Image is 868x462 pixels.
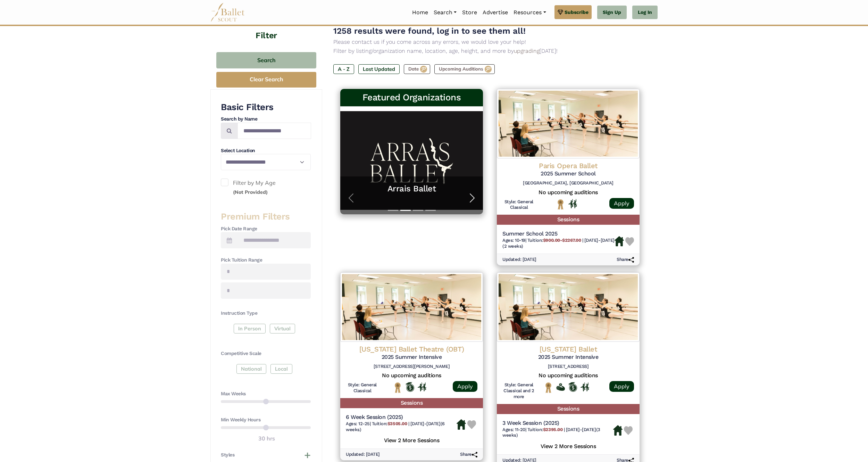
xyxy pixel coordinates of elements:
[425,206,436,214] button: Slide 4
[346,92,477,104] h3: Featured Organizations
[333,26,526,36] span: 1258 results were found, log in to see them all!
[221,179,311,196] label: Filter by My Age
[502,180,634,186] h6: [GEOGRAPHIC_DATA], [GEOGRAPHIC_DATA]
[431,5,459,20] a: Search
[502,372,634,379] h5: No upcoming auditions
[632,6,658,19] a: Log In
[221,211,311,223] h3: Premium Filters
[502,161,634,170] h4: Paris Opera Ballet
[216,72,316,88] button: Clear Search
[556,383,565,391] img: Offers Financial Aid
[221,257,311,264] h4: Pick Tuition Range
[346,421,370,426] span: Ages: 12-25
[221,416,311,423] h4: Min Weekly Hours
[372,421,408,426] span: Tuition:
[460,452,477,457] h6: Share
[346,435,477,444] h5: View 2 More Sessions
[497,272,640,342] img: Logo
[502,238,615,249] span: [DATE]-[DATE] (2 weeks)
[347,183,476,194] a: Arrais Ballet
[237,123,311,139] input: Search by names...
[434,64,495,74] label: Upcoming Auditions
[221,310,311,317] h4: Instruction Type
[514,48,540,54] a: upgrading
[453,381,477,392] a: Apply
[502,420,613,427] h5: 3 Week Session (2025)
[388,206,398,214] button: Slide 1
[497,404,640,414] h5: Sessions
[480,5,511,20] a: Advertise
[221,452,234,459] h4: Styles
[346,414,457,421] h5: 6 Week Session (2025)
[502,238,615,249] h6: | |
[404,64,430,74] label: Date
[609,198,634,209] a: Apply
[358,64,400,74] label: Last Updated
[333,38,646,47] p: Please contact us if you come across any errors, we would love your help!
[502,354,634,361] h5: 2025 Summer Intensive
[333,47,646,56] p: Filter by listing/organization name, location, age, height, and more by [DATE]!
[346,421,445,432] span: [DATE]-[DATE] (6 weeks)
[615,236,624,247] img: Housing Available
[613,425,623,436] img: Housing Available
[565,8,589,16] span: Subscribe
[216,52,316,68] button: Search
[554,5,592,19] a: Subscribe
[221,225,311,232] h4: Pick Date Range
[568,382,577,392] img: Offers Scholarship
[609,381,634,392] a: Apply
[346,421,457,433] h6: | |
[502,189,634,196] h5: No upcoming auditions
[346,345,477,354] h4: [US_STATE] Ballet Theatre (OBT)
[543,427,562,432] b: $2395.00
[581,382,589,391] img: In Person
[210,13,322,42] h4: Filter
[502,427,600,438] span: [DATE]-[DATE] (3 weeks)
[527,427,564,432] span: Tuition:
[568,199,577,208] img: In Person
[558,8,563,16] img: gem.svg
[387,421,407,426] b: $3505.00
[502,199,535,211] h6: Style: General Classical
[511,5,549,20] a: Resources
[502,427,525,432] span: Ages: 11-20
[556,199,565,210] img: National
[625,237,634,246] img: Heart
[346,364,477,370] h6: [STREET_ADDRESS][PERSON_NAME]
[346,382,379,394] h6: Style: General Classical
[333,64,354,74] label: A - Z
[413,206,423,214] button: Slide 3
[393,382,402,393] img: National
[502,170,634,178] h5: 2025 Summer School
[346,354,477,361] h5: 2025 Summer Intensive
[624,426,633,435] img: Heart
[340,272,483,342] img: Logo
[346,452,380,457] h6: Updated: [DATE]
[457,419,466,430] img: Housing Available
[502,382,535,400] h6: Style: General Classical and 2 more
[221,390,311,397] h4: Max Weeks
[233,189,268,195] small: (Not Provided)
[502,364,634,370] h6: [STREET_ADDRESS]
[258,434,275,443] output: 30 hrs
[544,382,553,393] img: National
[221,116,311,123] h4: Search by Name
[340,398,483,408] h5: Sessions
[409,5,431,20] a: Home
[418,382,426,391] img: In Person
[346,372,477,379] h5: No upcoming auditions
[502,257,536,263] h6: Updated: [DATE]
[221,101,311,113] h3: Basic Filters
[406,382,414,392] img: Offers Scholarship
[497,89,640,158] img: Logo
[527,238,582,243] span: Tuition:
[597,6,627,19] a: Sign Up
[502,345,634,354] h4: [US_STATE] Ballet
[502,427,613,439] h6: | |
[617,257,634,263] h6: Share
[543,238,581,243] b: $900.00-$2267.00
[497,215,640,225] h5: Sessions
[467,420,476,429] img: Heart
[221,452,311,459] button: Styles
